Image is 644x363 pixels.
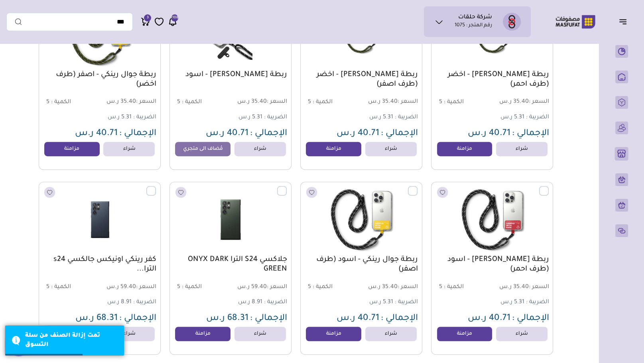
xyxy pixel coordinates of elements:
[306,327,361,341] a: مزامنة
[25,332,118,349] div: تمت إزالة الصنف من سلة التسوق
[443,284,463,290] span: الكمية :
[107,299,132,306] span: 8.91 ر.س
[500,299,524,306] span: 5.31 ر.س
[44,142,100,156] a: مزامنة
[496,327,547,341] a: شراء
[305,186,418,253] img: 20250918220459858907.png
[308,99,311,106] span: 5
[455,22,492,30] p: رقم المتجر : 1075
[337,314,379,324] span: 40.71 ر.س
[75,314,118,324] span: 68.31 ر.س
[443,99,463,106] span: الكمية :
[168,17,177,27] a: 1108
[435,70,549,89] a: ربطة [PERSON_NAME] - اخضر (طرف احمر)
[313,284,333,290] span: الكمية :
[550,14,601,29] img: Logo
[337,129,379,139] span: 40.71 ر.س
[313,99,333,106] span: الكمية :
[175,327,230,341] a: مزامنة
[133,299,156,306] span: الضريبة :
[231,284,287,291] span: 59.40 ر.س
[435,255,549,274] a: ربطة [PERSON_NAME] - اسود (طرف احمر)
[437,327,492,341] a: مزامنة
[100,98,156,106] span: 35.40 ر.س
[395,114,418,121] span: الضريبة :
[147,14,149,22] span: 3
[467,314,510,324] span: 40.71 ر.س
[43,255,156,274] a: كفر رينكي اونيكس جالكسي s24 الترا...
[436,186,548,253] img: 20250918220504648466.png
[46,284,49,290] span: 5
[51,99,71,106] span: الكمية :
[439,99,442,106] span: 5
[141,17,150,27] a: 3
[206,314,248,324] span: 68.31 ر.س
[46,99,49,106] span: 5
[306,142,361,156] a: مزامنة
[136,99,156,105] span: السعر :
[103,142,155,156] a: شراء
[100,284,156,291] span: 59.40 ر.س
[493,98,549,106] span: 35.40 ر.س
[458,14,492,22] h1: شركة حلقات
[305,70,418,89] a: ربطة [PERSON_NAME] - اخضر (طرف اصفر)
[500,114,524,121] span: 5.31 ر.س
[119,129,156,139] span: الإجمالي :
[493,284,549,291] span: 35.40 ر.س
[177,284,180,290] span: 5
[108,114,132,121] span: 5.31 ر.س
[119,314,156,324] span: الإجمالي :
[250,314,287,324] span: الإجمالي :
[526,114,549,121] span: الضريبة :
[362,284,418,291] span: 35.40 ر.س
[182,284,202,290] span: الكمية :
[103,327,155,341] a: شراء
[174,255,287,274] a: جلاكسي S24 الترا ONYX DARK GREEN
[43,70,156,89] a: ربطة جوال رينكي - اصفر (طرف اخضر)
[234,327,286,341] a: شراء
[75,129,118,139] span: 40.71 ر.س
[398,284,418,290] span: السعر :
[43,186,156,253] img: 20250918220406473456.png
[528,99,549,105] span: السعر :
[503,13,521,31] img: شركة حلقات
[308,284,311,290] span: 5
[528,284,549,290] span: السعر :
[437,142,492,156] a: مزامنة
[365,142,417,156] a: شراء
[305,255,418,274] a: ربطة جوال رينكي - اسود (طرف اصفر)
[264,299,287,306] span: الضريبة :
[365,327,417,341] a: شراء
[238,299,262,306] span: 8.91 ر.س
[369,114,393,121] span: 5.31 ر.س
[398,99,418,105] span: السعر :
[496,142,547,156] a: شراء
[439,284,442,290] span: 5
[136,284,156,290] span: السعر :
[512,129,549,139] span: الإجمالي :
[512,314,549,324] span: الإجمالي :
[133,114,156,121] span: الضريبة :
[362,98,418,106] span: 35.40 ر.س
[51,284,71,290] span: الكمية :
[267,284,287,290] span: السعر :
[526,299,549,306] span: الضريبة :
[467,129,510,139] span: 40.71 ر.س
[381,129,418,139] span: الإجمالي :
[171,14,178,22] span: 1108
[395,299,418,306] span: الضريبة :
[381,314,418,324] span: الإجمالي :
[369,299,393,306] span: 5.31 ر.س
